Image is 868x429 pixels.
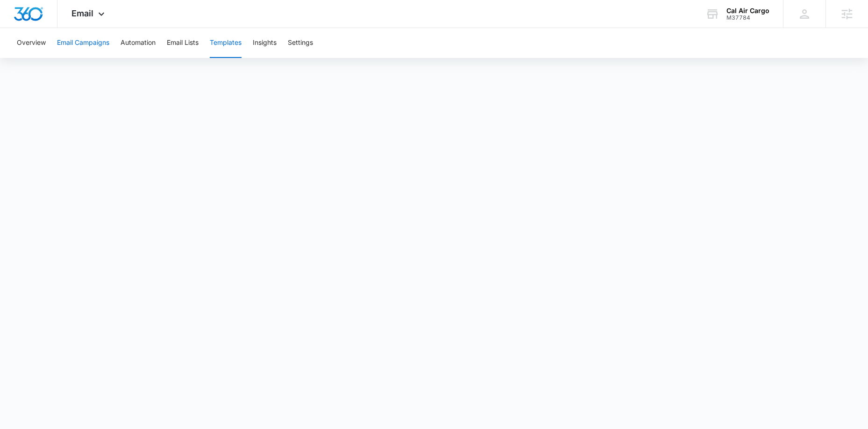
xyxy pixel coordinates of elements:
button: Email Lists [167,28,199,58]
div: account name [726,7,769,14]
button: Email Campaigns [57,28,109,58]
button: Templates [210,28,242,58]
button: Insights [253,28,277,58]
div: account id [726,14,769,21]
span: Email [71,8,93,18]
button: Settings [288,28,313,58]
button: Overview [17,28,46,58]
button: Automation [121,28,156,58]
